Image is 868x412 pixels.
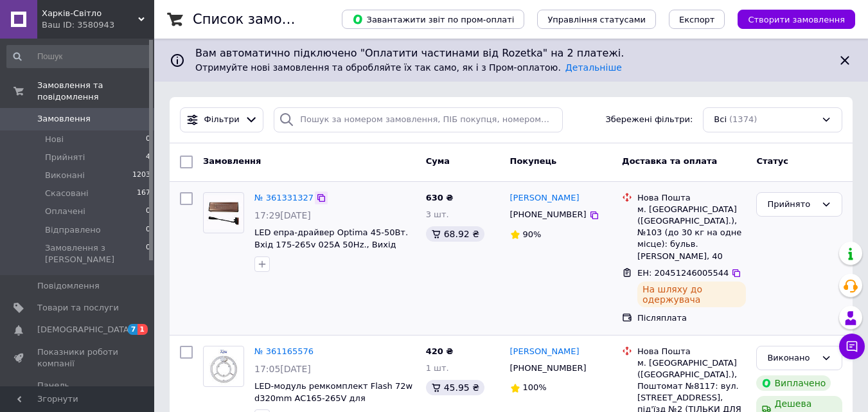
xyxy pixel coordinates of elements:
[637,192,746,204] div: Нова Пошта
[537,10,656,29] button: Управління статусами
[195,62,622,73] span: Отримуйте нові замовлення та обробляйте їх так само, як і з Пром-оплатою.
[146,224,150,236] span: 0
[204,195,244,229] img: Фото товару
[137,324,148,335] span: 1
[37,113,91,125] span: Замовлення
[45,170,85,181] span: Виконані
[352,13,514,25] span: Завантажити звіт по пром-оплаті
[37,380,119,403] span: Панель управління
[756,156,788,166] span: Статус
[523,382,547,392] span: 100%
[42,8,138,19] span: Харків-Світло
[132,170,150,181] span: 1203
[605,114,693,126] span: Збережені фільтри:
[193,12,323,27] h1: Список замовлень
[45,224,101,236] span: Відправлено
[37,346,119,370] span: Показники роботи компанії
[195,46,827,61] span: Вам автоматично підключено "Оплатити частинами від Rozetka" на 2 платежі.
[767,198,816,211] div: Прийнято
[45,242,146,265] span: Замовлення з [PERSON_NAME]
[254,364,311,374] span: 17:05[DATE]
[37,80,154,103] span: Замовлення та повідомлення
[767,352,816,365] div: Виконано
[637,346,746,357] div: Нова Пошта
[714,114,727,126] span: Всі
[254,346,314,356] a: № 361165576
[203,156,261,166] span: Замовлення
[45,134,64,145] span: Нові
[254,193,314,202] a: № 361331327
[565,62,622,73] a: Детальніше
[622,156,717,166] span: Доставка та оплата
[37,324,132,336] span: [DEMOGRAPHIC_DATA]
[426,210,449,219] span: 3 шт.
[203,346,244,387] a: Фото товару
[146,134,150,145] span: 0
[146,242,150,265] span: 0
[204,114,240,126] span: Фільтри
[839,334,865,359] button: Чат з покупцем
[146,206,150,217] span: 0
[508,360,589,377] div: [PHONE_NUMBER]
[426,193,454,202] span: 630 ₴
[508,206,589,223] div: [PHONE_NUMBER]
[510,156,557,166] span: Покупець
[637,282,746,307] div: На шляху до одержувача
[547,15,646,24] span: Управління статусами
[510,346,580,358] a: [PERSON_NAME]
[637,312,746,324] div: Післяплата
[342,10,524,29] button: Завантажити звіт по пром-оплаті
[738,10,855,29] button: Створити замовлення
[725,14,855,24] a: Створити замовлення
[637,204,746,262] div: м. [GEOGRAPHIC_DATA] ([GEOGRAPHIC_DATA].), №103 (до 30 кг на одне місце): бульв. [PERSON_NAME], 40
[679,15,715,24] span: Експорт
[426,380,484,395] div: 45.95 ₴
[274,107,562,132] input: Пошук за номером замовлення, ПІБ покупця, номером телефону, Email, номером накладної
[45,206,85,217] span: Оплачені
[6,45,152,68] input: Пошук
[37,280,100,292] span: Повідомлення
[254,210,311,220] span: 17:29[DATE]
[426,226,484,242] div: 68.92 ₴
[37,302,119,314] span: Товари та послуги
[669,10,725,29] button: Експорт
[254,228,408,261] a: LED епра-драйвер Optima 45-50Вт. Вхід 175-265v 025А 50Hz., Вихід 600mA 58-84V
[42,19,154,31] div: Ваш ID: 3580943
[729,114,757,124] span: (1374)
[426,156,450,166] span: Cума
[756,375,831,391] div: Виплачено
[45,188,89,199] span: Скасовані
[45,152,85,163] span: Прийняті
[128,324,138,335] span: 7
[637,268,729,278] span: ЕН: 20451246005544
[523,229,542,239] span: 90%
[209,346,239,386] img: Фото товару
[137,188,150,199] span: 167
[510,192,580,204] a: [PERSON_NAME]
[146,152,150,163] span: 4
[426,346,454,356] span: 420 ₴
[203,192,244,233] a: Фото товару
[426,363,449,373] span: 1 шт.
[748,15,845,24] span: Створити замовлення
